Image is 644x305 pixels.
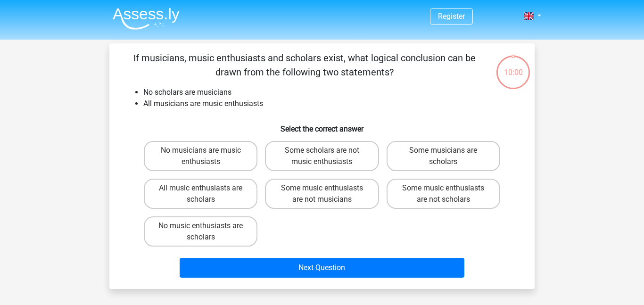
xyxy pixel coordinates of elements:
[495,55,531,78] div: 10:00
[265,141,379,171] label: Some scholars are not music enthusiasts
[143,98,520,109] li: All musicians are music enthusiasts
[387,141,500,171] label: Some musicians are scholars
[143,87,520,98] li: No scholars are musicians
[144,141,257,171] label: No musicians are music enthusiasts
[387,179,500,209] label: Some music enthusiasts are not scholars
[438,12,465,21] a: Register
[124,117,520,133] h6: Select the correct answer
[265,179,379,209] label: Some music enthusiasts are not musicians
[124,51,484,79] p: If musicians, music enthusiasts and scholars exist, what logical conclusion can be drawn from the...
[113,8,180,30] img: Assessly
[180,258,465,278] button: Next Question
[144,179,257,209] label: All music enthusiasts are scholars
[144,216,257,247] label: No music enthusiasts are scholars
